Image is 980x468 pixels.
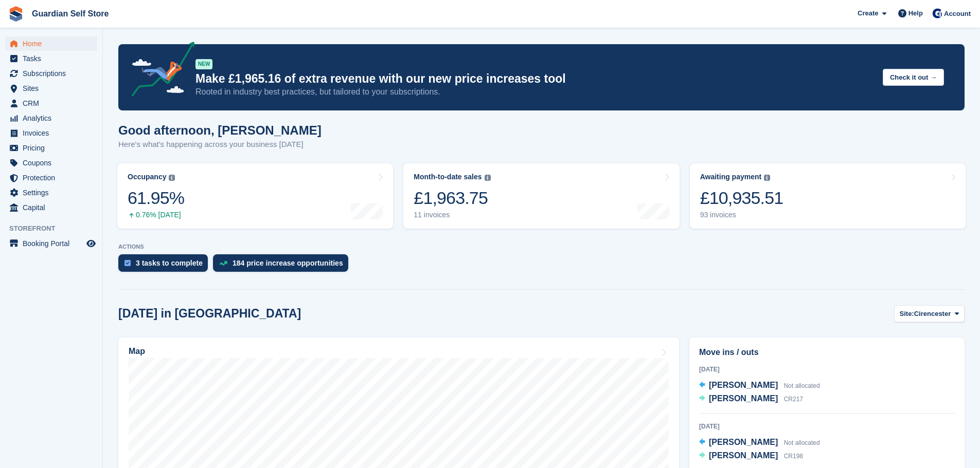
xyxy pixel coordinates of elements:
[23,141,84,155] span: Pricing
[414,211,490,219] div: 11 invoices
[219,261,227,266] img: price_increase_opportunities-93ffe204e8149a01c8c9dc8f82e8f89637d9d84a8eef4429ea346261dce0b2c0.svg
[709,381,778,389] span: [PERSON_NAME]
[699,436,820,450] a: [PERSON_NAME] Not allocated
[128,211,184,219] div: 0.76% [DATE]
[700,173,762,181] div: Awaiting payment
[699,450,803,463] a: [PERSON_NAME] CR198
[213,254,353,277] a: 184 price increase opportunities
[858,8,878,18] span: Create
[129,347,145,356] h2: Map
[195,71,875,86] p: Make £1,965.16 of extra revenue with our new price increases tool
[784,439,820,446] span: Not allocated
[5,66,97,81] a: menu
[5,111,97,125] a: menu
[485,175,491,181] img: icon-info-grey-7440780725fd019a000dd9b08b2336e03edf1995a4989e88bcd33f0948082b44.svg
[944,9,971,19] span: Account
[700,188,783,209] div: £10,935.51
[5,51,97,66] a: menu
[123,42,195,100] img: price-adjustments-announcement-icon-8257ccfd72463d97f412b2fc003d46551f7dbcb40ab6d574587a9cd5c0d94...
[690,163,966,229] a: Awaiting payment £10,935.51 93 invoices
[699,365,955,374] div: [DATE]
[23,36,84,51] span: Home
[709,451,778,460] span: [PERSON_NAME]
[5,141,97,155] a: menu
[128,188,184,209] div: 61.95%
[23,51,84,66] span: Tasks
[118,123,322,137] h1: Good afternoon, [PERSON_NAME]
[932,8,942,18] img: Tom Scott
[914,309,951,319] span: Cirencester
[124,260,131,266] img: task-75834270c22a3079a89374b754ae025e5fb1db73e45f91037f5363f120a921f8.svg
[85,237,97,250] a: Preview store
[900,309,914,319] span: Site:
[28,5,113,22] a: Guardian Self Store
[699,422,955,431] div: [DATE]
[908,8,923,18] span: Help
[5,185,97,200] a: menu
[894,305,965,322] button: Site: Cirencester
[403,163,679,229] a: Month-to-date sales £1,963.75 11 invoices
[118,244,965,250] p: ACTIONS
[5,81,97,96] a: menu
[784,453,803,460] span: CR198
[23,185,84,200] span: Settings
[118,254,213,277] a: 3 tasks to complete
[5,236,97,251] a: menu
[5,156,97,170] a: menu
[5,36,97,51] a: menu
[195,59,212,69] div: NEW
[709,438,778,446] span: [PERSON_NAME]
[5,126,97,140] a: menu
[233,259,343,267] div: 184 price increase opportunities
[699,392,803,406] a: [PERSON_NAME] CR217
[699,379,820,392] a: [PERSON_NAME] Not allocated
[9,223,102,234] span: Storefront
[23,96,84,110] span: CRM
[700,211,783,219] div: 93 invoices
[764,175,770,181] img: icon-info-grey-7440780725fd019a000dd9b08b2336e03edf1995a4989e88bcd33f0948082b44.svg
[5,171,97,185] a: menu
[23,236,84,251] span: Booking Portal
[8,6,24,22] img: stora-icon-8386f47178a22dfd0bd8f6a31ec36ba5ce8667c1dd55bd0f319d3a0aa187defe.svg
[23,126,84,140] span: Invoices
[5,200,97,215] a: menu
[169,175,175,181] img: icon-info-grey-7440780725fd019a000dd9b08b2336e03edf1995a4989e88bcd33f0948082b44.svg
[23,200,84,215] span: Capital
[699,346,955,359] h2: Move ins / outs
[23,156,84,170] span: Coupons
[195,86,875,98] p: Rooted in industry best practices, but tailored to your subscriptions.
[709,394,778,403] span: [PERSON_NAME]
[414,173,482,181] div: Month-to-date sales
[883,69,944,86] button: Check it out →
[23,171,84,185] span: Protection
[118,307,301,321] h2: [DATE] in [GEOGRAPHIC_DATA]
[118,139,322,151] p: Here's what's happening across your business [DATE]
[5,96,97,110] a: menu
[136,259,203,267] div: 3 tasks to complete
[784,396,803,403] span: CR217
[23,81,84,96] span: Sites
[23,111,84,125] span: Analytics
[414,188,490,209] div: £1,963.75
[23,66,84,81] span: Subscriptions
[117,163,393,229] a: Occupancy 61.95% 0.76% [DATE]
[128,173,166,181] div: Occupancy
[784,382,820,389] span: Not allocated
